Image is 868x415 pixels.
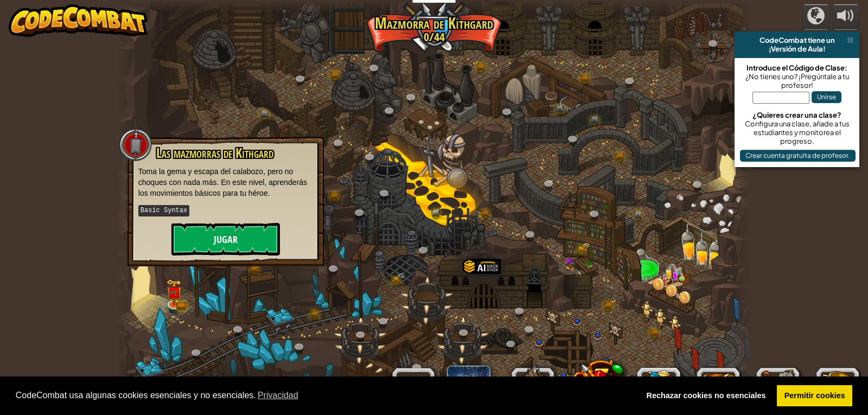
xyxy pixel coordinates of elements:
[138,166,313,199] p: Toma la gema y escapa del calabozo, pero no choques con nada más. En este nivel, aprenderás los m...
[812,91,841,103] button: Unirse
[156,144,273,162] span: Las mazmorras de Kithgard
[740,150,856,162] button: Crear cuenta gratuita de profesor.
[16,387,630,404] span: CodeCombat usa algunas cookies esenciales y no esenciales.
[256,387,300,404] a: learn more about cookies
[398,273,405,279] img: portrait.png
[9,4,148,37] img: CodeCombat - Learn how to code by playing a game
[739,44,855,53] div: ¡Versión de Aula!
[176,302,187,310] img: bronze-chest.png
[740,72,854,90] div: ¿No tienes uno? ¡Pregúntale a tu profesor!
[739,36,855,44] div: CodeCombat tiene un
[171,223,280,256] button: Jugar
[740,111,854,119] div: ¿Quieres crear una clase?
[740,63,854,72] div: Introduce el Código de Clase:
[639,385,773,407] a: deny cookies
[166,279,182,305] img: level-banner-unlock.png
[169,289,178,296] img: portrait.png
[138,205,189,216] kbd: Basic Syntax
[777,385,852,407] a: allow cookies
[582,242,590,248] img: portrait.png
[832,4,859,30] button: Ajustar volúmen
[740,119,854,145] div: Configura una clase, añade a tus estudiantes y monitorea el progreso.
[802,4,829,30] button: Campañas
